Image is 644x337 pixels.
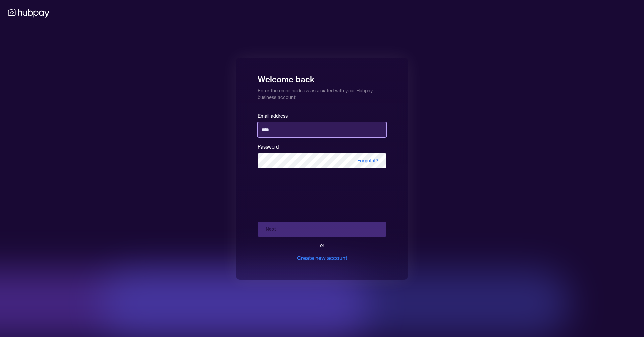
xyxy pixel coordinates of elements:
span: Forgot it? [349,153,386,168]
label: Email address [258,113,288,119]
label: Password [258,144,279,150]
div: Create new account [297,254,347,262]
div: or [320,242,324,249]
h1: Welcome back [258,70,386,85]
p: Enter the email address associated with your Hubpay business account [258,85,386,101]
